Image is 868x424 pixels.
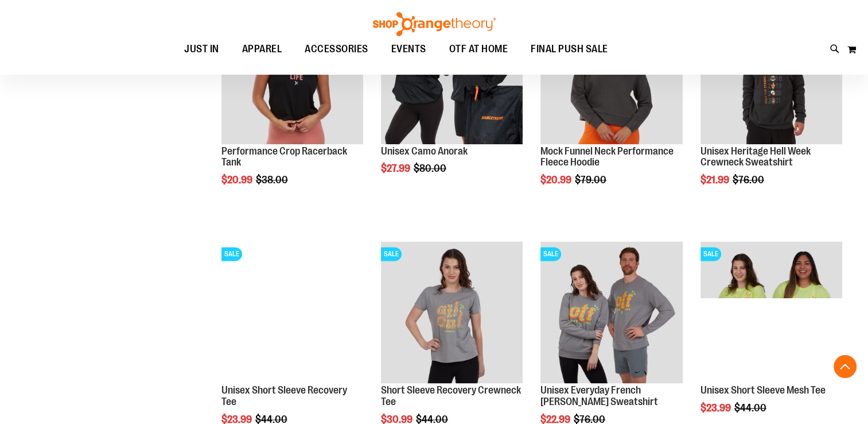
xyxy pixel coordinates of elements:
a: JUST IN [173,36,231,63]
span: $76.00 [733,174,766,186]
span: $21.99 [700,174,731,186]
span: ACCESSORIES [305,36,368,62]
span: APPAREL [242,36,282,62]
a: Unisex Camo Anorak [381,145,468,157]
span: SALE [540,247,561,261]
a: Unisex Short Sleeve Mesh Tee [700,384,826,396]
a: Performance Crop Racerback Tank [221,145,347,168]
span: $80.00 [414,163,448,174]
span: JUST IN [184,36,219,62]
a: Short Sleeve Recovery Crewneck Tee primary imageSALE [381,241,523,385]
img: Shop Orangetheory [371,12,497,36]
img: Product image for Unisex Short Sleeve Mesh Tee [700,241,842,383]
span: OTF AT HOME [449,36,508,62]
span: EVENTS [391,36,426,62]
span: $23.99 [700,402,733,414]
span: $27.99 [381,163,412,174]
a: Unisex Short Sleeve Recovery Tee [221,384,347,407]
img: Short Sleeve Recovery Crewneck Tee primary image [381,241,523,383]
a: Product image for Unisex Everyday French Terry Crewneck SweatshirtSALE [540,241,682,385]
a: EVENTS [380,36,438,63]
a: Product image for Unisex Short Sleeve Mesh TeeSALE [700,241,842,385]
a: Unisex Heritage Hell Week Crewneck Sweatshirt [700,145,811,168]
img: Product image for Unisex Everyday French Terry Crewneck Sweatshirt [540,241,682,383]
span: SALE [700,247,721,261]
span: $79.00 [575,174,608,186]
a: Short Sleeve Recovery Crewneck Tee [381,384,521,407]
a: Unisex Everyday French [PERSON_NAME] Sweatshirt [540,384,658,407]
span: $38.00 [256,174,290,186]
a: OTF AT HOME [438,36,520,63]
a: APPAREL [231,36,294,63]
button: Back To Top [834,355,857,378]
span: $20.99 [221,174,254,186]
span: $44.00 [734,402,768,414]
a: FINAL PUSH SALE [519,36,620,62]
span: SALE [381,247,402,261]
span: FINAL PUSH SALE [531,36,608,62]
img: Product image for Unisex Short Sleeve Recovery Tee [221,241,363,383]
a: Mock Funnel Neck Performance Fleece Hoodie [540,145,674,168]
span: SALE [221,247,242,261]
a: ACCESSORIES [293,36,380,63]
a: Product image for Unisex Short Sleeve Recovery TeeSALE [221,241,363,385]
span: $20.99 [540,174,573,186]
